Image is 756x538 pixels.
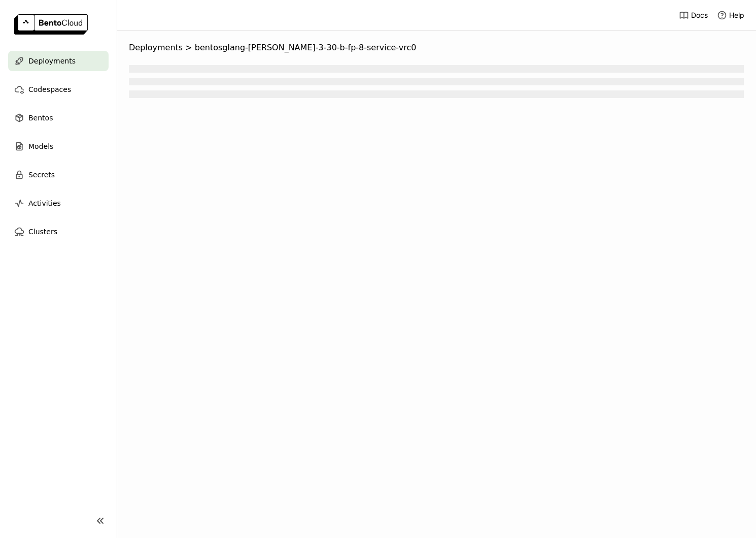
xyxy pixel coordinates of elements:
[729,11,744,20] span: Help
[28,197,61,209] span: Activities
[679,10,708,20] a: Docs
[8,79,109,100] a: Codespaces
[8,108,109,128] a: Bentos
[28,226,57,238] span: Clusters
[8,136,109,156] a: Models
[28,169,55,181] span: Secrets
[28,55,76,67] span: Deployments
[28,83,71,96] span: Codespaces
[8,165,109,185] a: Secrets
[28,140,53,152] span: Models
[8,221,109,242] a: Clusters
[129,43,744,53] nav: Breadcrumbs navigation
[14,14,88,35] img: logo
[195,43,417,53] span: bentosglang-[PERSON_NAME]-3-30-b-fp-8-service-vrc0
[8,51,109,71] a: Deployments
[183,43,195,53] span: >
[8,193,109,213] a: Activities
[691,11,708,20] span: Docs
[129,43,183,53] span: Deployments
[717,10,744,20] div: Help
[28,112,53,124] span: Bentos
